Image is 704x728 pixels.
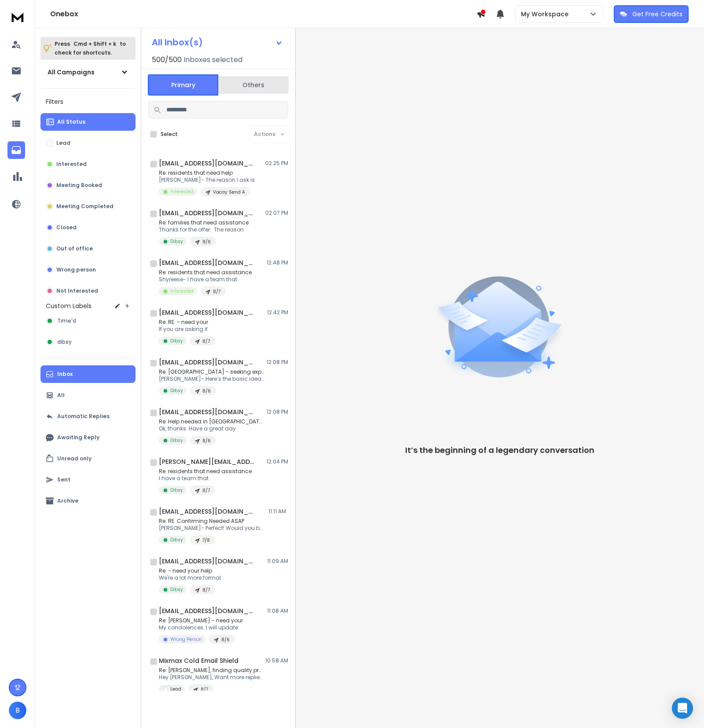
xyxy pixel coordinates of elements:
[56,287,98,294] p: Not Interested
[267,458,288,465] p: 12:04 PM
[40,450,136,467] button: Unread only
[56,161,87,168] p: Interested
[40,134,136,152] button: Lead
[40,240,136,257] button: Out of office
[159,507,256,516] h1: [EMAIL_ADDRESS][DOMAIN_NAME]
[267,558,288,565] p: 11:09 AM
[152,55,182,65] span: 500 / 500
[267,607,288,614] p: 11:08 AM
[40,155,136,173] button: Interested
[40,365,136,383] button: Inbox
[145,33,290,51] button: All Inbox(s)
[48,68,95,77] h1: All Campaigns
[159,624,243,631] p: My condolences. I will update
[159,557,256,566] h1: [EMAIL_ADDRESS][DOMAIN_NAME]
[159,368,264,375] p: Re: [GEOGRAPHIC_DATA] - seeking expertise
[202,487,210,494] p: 8/7
[57,118,85,125] p: All Status
[159,574,221,581] p: We're a lot more formal
[40,113,136,131] button: All Status
[9,9,26,25] img: logo
[159,226,249,233] p: Thanks for the offer. The reason
[57,476,70,483] p: Sent
[40,471,136,489] button: Sent
[55,40,126,57] p: Press to check for shortcuts.
[159,326,215,333] p: If you are asking if
[202,438,211,444] p: 8/6
[56,224,77,231] p: Closed
[57,413,110,420] p: Automatic Replies
[170,636,202,643] p: Wrong Person
[202,587,210,593] p: 8/7
[57,434,99,441] p: Awaiting Reply
[40,63,136,81] button: All Campaigns
[201,686,208,693] p: 8/7
[57,338,72,346] span: dibsy
[213,288,220,295] p: 8/7
[46,301,92,310] h3: Custom Labels
[672,698,693,719] div: Open Intercom Messenger
[72,39,117,49] span: Cmd + Shift + k
[632,10,682,18] p: Get Free Credits
[159,269,252,276] p: Re: residents that need assistance
[159,475,252,482] p: I have a team that
[170,238,183,245] p: Dibsy
[170,437,183,444] p: Dibsy
[213,189,245,195] p: Vacay Send A
[170,487,183,493] p: Dibsy
[265,657,288,664] p: 10:58 AM
[50,9,477,19] h1: Onebox
[202,338,210,345] p: 8/7
[159,418,264,425] p: Re: Help needed in [GEOGRAPHIC_DATA]
[152,38,203,47] h1: All Inbox(s)
[202,537,210,544] p: 7/8
[202,239,211,245] p: 8/6
[521,10,572,18] p: My Workspace
[40,198,136,215] button: Meeting Completed
[170,338,183,344] p: Dibsy
[159,159,256,168] h1: [EMAIL_ADDRESS][DOMAIN_NAME]
[170,537,183,543] p: Dibsy
[159,308,256,317] h1: [EMAIL_ADDRESS][DOMAIN_NAME]
[267,359,288,366] p: 12:08 PM
[159,319,215,326] p: Re: RE: - need your
[159,209,256,217] h1: [EMAIL_ADDRESS][DOMAIN_NAME]
[170,686,181,692] p: Lead
[265,210,288,217] p: 02:07 PM
[159,656,238,665] h1: Mixmax Cold Email Shield
[159,358,256,367] h1: [EMAIL_ADDRESS][DOMAIN_NAME]
[183,55,242,65] h3: Inboxes selected
[159,457,256,466] h1: [PERSON_NAME][EMAIL_ADDRESS][DOMAIN_NAME]
[40,176,136,194] button: Meeting Booked
[202,388,211,394] p: 8/6
[56,245,93,252] p: Out of office
[170,288,194,294] p: Interested
[159,408,256,416] h1: [EMAIL_ADDRESS][DOMAIN_NAME]
[57,392,65,399] p: All
[159,425,264,432] p: Ok, thanks. Have a great day
[405,444,594,456] p: It’s the beginning of a legendary conversation
[56,182,102,189] p: Meeting Booked
[40,261,136,279] button: Wrong person
[268,508,288,515] p: 11:11 AM
[40,312,136,330] button: Time'd
[56,140,70,147] p: Lead
[159,276,252,283] p: Shyreese- I have a team that
[218,75,289,95] button: Others
[40,282,136,300] button: Not Interested
[40,96,136,108] h3: Filters
[159,518,264,525] p: Re: RE: Confirming Needed ASAP
[265,160,288,167] p: 02:25 PM
[57,455,92,462] p: Unread only
[57,497,78,504] p: Archive
[267,309,288,316] p: 12:42 PM
[40,333,136,351] button: dibsy
[56,203,114,210] p: Meeting Completed
[159,617,243,624] p: Re: [PERSON_NAME] - need your
[221,636,230,643] p: 8/6
[159,219,249,226] p: Re: families that need assistance
[9,702,26,719] button: B
[170,188,194,195] p: Interested
[148,74,218,96] button: Primary
[40,429,136,446] button: Awaiting Reply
